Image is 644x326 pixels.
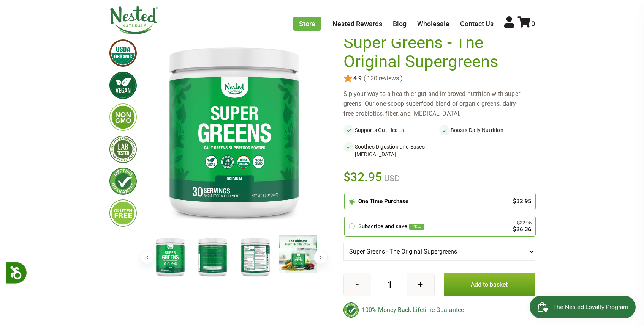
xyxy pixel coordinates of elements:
img: badge-lifetimeguarantee-color.svg [343,302,359,318]
img: Super Greens - The Original Supergreens [151,235,189,279]
button: Next [314,251,328,264]
img: Super Greens - The Original Supergreens [149,33,319,229]
img: star.svg [343,74,353,83]
img: Nested Naturals [109,6,159,34]
img: lifetimeguarantee [109,168,137,195]
h1: Super Greens - The Original Supergreens [343,33,531,71]
button: + [407,273,434,296]
img: Super Greens - The Original Supergreens [279,235,317,273]
span: 0 [531,20,535,28]
span: $32.95 [343,169,383,185]
a: Blog [393,20,407,28]
div: Sip your way to a healthier gut and improved nutrition with super greens. Our one-scoop superfood... [343,89,535,119]
img: gmofree [109,103,137,131]
a: Wholesale [417,20,449,28]
img: Super Greens - The Original Supergreens [236,235,274,279]
a: 0 [517,20,535,28]
img: vegan [109,72,137,99]
span: ( 120 reviews ) [362,75,403,82]
button: Previous [141,251,154,264]
a: Contact Us [460,20,494,28]
iframe: Button to open loyalty program pop-up [530,296,636,318]
img: Super Greens - The Original Supergreens [194,235,232,279]
span: USD [382,174,400,183]
div: 100% Money Back Lifetime Guarantee [343,302,535,318]
img: glutenfree [109,199,137,227]
span: 4.9 [353,75,362,82]
li: Soothes Digestion and Eases [MEDICAL_DATA] [343,141,439,160]
a: Store [293,17,321,31]
img: usdaorganic [109,39,137,67]
li: Supports Gut Health [343,125,439,135]
button: - [344,273,371,296]
img: thirdpartytested [109,136,137,163]
button: Add to basket [444,273,535,296]
li: Boosts Daily Nutrition [439,125,535,135]
a: Nested Rewards [332,20,382,28]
